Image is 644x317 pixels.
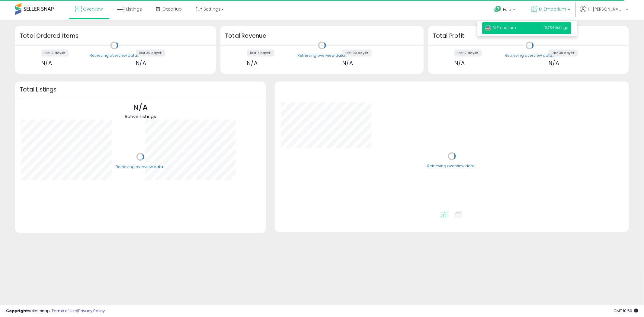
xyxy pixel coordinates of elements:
i: Get Help [494,5,501,13]
span: Overview [83,6,103,12]
span: Hi [PERSON_NAME] [588,6,624,12]
span: DataHub [163,6,182,12]
div: Retrieving overview data.. [505,53,554,58]
span: 16,784 listings [544,25,568,30]
div: Retrieving overview data.. [427,164,476,169]
span: M Emporium [485,25,516,30]
span: Help [503,7,511,12]
div: Retrieving overview data.. [116,164,165,170]
img: usa.png [485,25,491,31]
a: Hi [PERSON_NAME] [580,6,628,20]
div: Retrieving overview data.. [297,53,347,58]
div: Retrieving overview data.. [90,53,139,58]
span: M Emporium [539,6,566,12]
a: Help [489,1,521,20]
span: Listings [126,6,142,12]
